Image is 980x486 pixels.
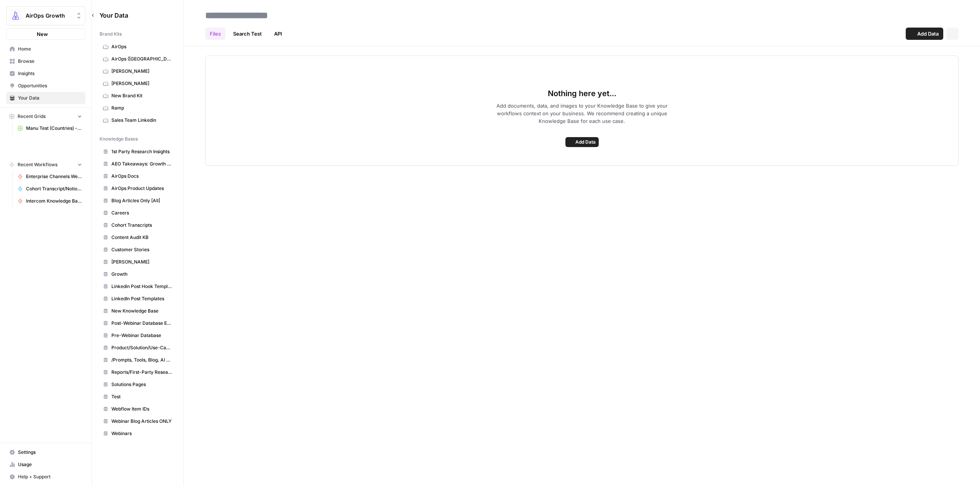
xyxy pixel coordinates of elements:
[100,231,176,244] a: Content Audit KB
[205,28,225,40] a: Files
[100,53,176,65] a: AirOps ([GEOGRAPHIC_DATA])
[229,28,266,40] a: Search Test
[100,366,176,378] a: Reports/First-Party Research
[14,170,85,183] a: Enterprise Channels Weekly Outreach
[100,305,176,317] a: New Knowledge Base
[100,293,176,305] a: LinkedIn Post Templates
[484,102,680,125] span: Add documents, data, and images to your Knowledge Base to give your workflows context on your bus...
[111,173,172,180] span: AirOps Docs
[26,173,82,180] span: Enterprise Channels Weekly Outreach
[18,461,82,468] span: Usage
[111,80,172,87] span: [PERSON_NAME]
[18,82,82,89] span: Opportunities
[111,148,172,155] span: 1st Party Research Insights
[6,159,85,170] button: Recent Workflows
[100,268,176,280] a: Growth
[111,381,172,388] span: Solutions Pages
[100,90,176,102] a: New Brand Kit
[111,406,172,412] span: Webflow Item IDs
[111,92,172,99] span: New Brand Kit
[6,92,85,104] a: Your Data
[111,332,172,339] span: Pre-Webinar Database
[6,471,85,483] button: Help + Support
[111,197,172,204] span: Blog Articles Only [All]
[6,43,85,55] a: Home
[18,58,82,65] span: Browse
[9,9,23,23] img: AirOps Growth Logo
[100,256,176,268] a: [PERSON_NAME]
[100,342,176,354] a: Product/Solution/Use-Case Pages
[111,105,172,111] span: Ramp
[100,244,176,256] a: Customer Stories
[111,68,172,75] span: [PERSON_NAME]
[37,30,48,38] span: New
[100,65,176,77] a: [PERSON_NAME]
[14,122,85,134] a: Manu Test (Countries) - Grid
[100,102,176,114] a: Ramp
[111,234,172,241] span: Content Audit KB
[111,246,172,253] span: Customer Stories
[100,146,176,158] a: 1st Party Research Insights
[111,430,172,437] span: Webinars
[111,160,172,167] span: AEO Takeaways: Growth Leader Series
[100,354,176,366] a: /Prompts, Tools, Blog, AI Search Hub
[111,357,172,363] span: /Prompts, Tools, Blog, AI Search Hub
[111,222,172,229] span: Cohort Transcripts
[100,195,176,207] a: Blog Articles Only [All]
[100,182,176,195] a: AirOps Product Updates
[111,271,172,278] span: Growth
[111,209,172,216] span: Careers
[6,6,85,25] button: Workspace: AirOps Growth
[18,113,46,120] span: Recent Grids
[565,137,599,147] button: Add Data
[111,393,172,400] span: Test
[100,114,176,126] a: Sales Team Linkedin
[18,161,57,168] span: Recent Workflows
[6,458,85,471] a: Usage
[100,11,167,20] span: Your Data
[6,111,85,122] button: Recent Grids
[100,136,138,142] span: Knowledge Bases
[100,280,176,293] a: Linkedin Post Hook Templates
[26,12,72,20] span: AirOps Growth
[100,41,176,53] a: AirOps
[111,185,172,192] span: AirOps Product Updates
[6,80,85,92] a: Opportunities
[100,329,176,342] a: Pre-Webinar Database
[111,283,172,290] span: Linkedin Post Hook Templates
[26,125,82,132] span: Manu Test (Countries) - Grid
[100,427,176,440] a: Webinars
[575,139,596,146] span: Add Data
[906,28,943,40] button: Add Data
[111,344,172,351] span: Product/Solution/Use-Case Pages
[111,56,172,62] span: AirOps ([GEOGRAPHIC_DATA])
[917,30,939,38] span: Add Data
[18,70,82,77] span: Insights
[100,391,176,403] a: Test
[18,449,82,456] span: Settings
[111,308,172,314] span: New Knowledge Base
[6,28,85,40] button: New
[111,259,172,265] span: [PERSON_NAME]
[100,403,176,415] a: Webflow Item IDs
[14,195,85,207] a: Intercom Knowledge Base Daily Update
[100,31,122,38] span: Brand Kits
[111,295,172,302] span: LinkedIn Post Templates
[111,369,172,376] span: Reports/First-Party Research
[18,473,82,480] span: Help + Support
[100,219,176,231] a: Cohort Transcripts
[100,378,176,391] a: Solutions Pages
[6,67,85,80] a: Insights
[26,198,82,205] span: Intercom Knowledge Base Daily Update
[269,28,287,40] a: API
[111,320,172,327] span: Post-Webinar Database Example Docs
[100,207,176,219] a: Careers
[100,415,176,427] a: Webinar Blog Articles ONLY
[100,77,176,90] a: [PERSON_NAME]
[548,88,616,99] span: Nothing here yet...
[6,446,85,458] a: Settings
[18,95,82,101] span: Your Data
[100,158,176,170] a: AEO Takeaways: Growth Leader Series
[14,183,85,195] a: Cohort Transcript/Notion Matching for Website
[6,55,85,67] a: Browse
